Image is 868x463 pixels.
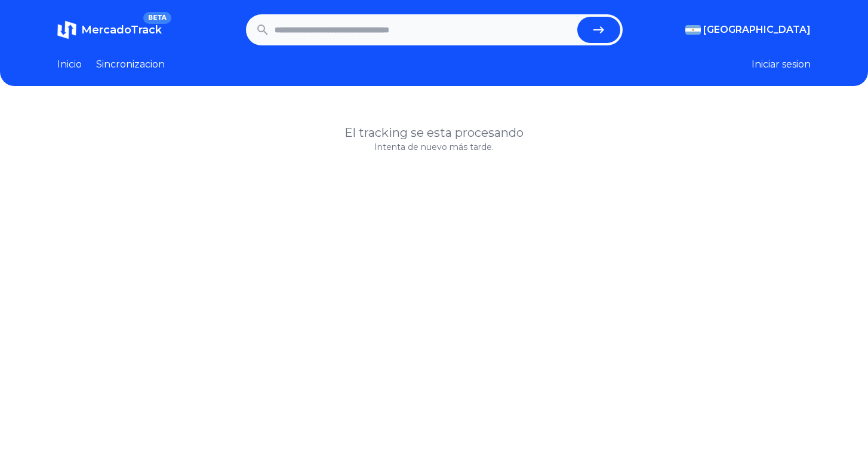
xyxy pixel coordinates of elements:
button: [GEOGRAPHIC_DATA] [685,23,811,37]
p: Intenta de nuevo más tarde. [57,141,811,153]
a: MercadoTrackBETA [57,20,162,39]
span: [GEOGRAPHIC_DATA] [703,23,811,37]
span: MercadoTrack [81,23,162,36]
button: Iniciar sesion [752,57,811,72]
a: Sincronizacion [96,57,165,72]
a: Inicio [57,57,82,72]
img: MercadoTrack [57,20,76,39]
span: BETA [143,12,171,24]
img: Argentina [685,25,701,35]
h1: El tracking se esta procesando [57,124,811,141]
